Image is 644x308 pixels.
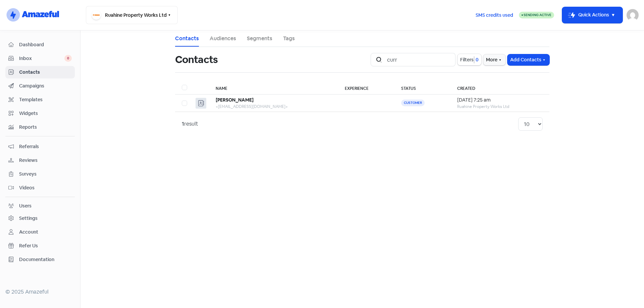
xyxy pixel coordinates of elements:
div: <[EMAIL_ADDRESS][DOMAIN_NAME]> [216,104,332,110]
div: Account [19,229,38,236]
span: Filters [460,56,474,63]
div: © 2025 Amazeful [5,288,75,296]
a: Templates [5,94,75,106]
span: 0 [64,55,72,62]
div: [DATE] 7:25 am [457,97,543,104]
a: Audiences [210,35,236,43]
a: Tags [283,35,295,43]
div: Ruahine Property Works Ltd [457,104,543,110]
a: Contacts [175,35,199,43]
a: Documentation [5,253,75,266]
a: Campaigns [5,80,75,92]
th: Name [209,81,338,95]
input: Search [383,53,455,66]
a: Referrals [5,140,75,153]
a: Account [5,226,75,238]
span: Contacts [19,69,72,76]
th: Experience [338,81,394,95]
a: Segments [247,35,272,43]
span: Refer Us [19,242,72,249]
a: SMS credits used [470,11,519,18]
button: Filters0 [458,54,481,65]
a: Contacts [5,66,75,78]
div: result [182,120,198,128]
a: Dashboard [5,39,75,51]
th: Created [450,81,549,95]
span: Reports [19,124,72,131]
span: SMS credits used [476,12,513,19]
b: [PERSON_NAME] [216,97,254,103]
span: Dashboard [19,41,72,48]
a: Surveys [5,168,75,180]
a: Settings [5,212,75,225]
span: Reviews [19,157,72,164]
a: Widgets [5,107,75,120]
a: Reviews [5,154,75,167]
div: Settings [19,215,38,222]
span: Campaigns [19,82,72,89]
button: More [483,54,505,65]
span: Videos [19,184,72,191]
a: Reports [5,121,75,133]
button: Add Contacts [507,54,549,65]
a: Users [5,200,75,212]
h1: Contacts [175,49,218,70]
span: Referrals [19,143,72,150]
span: 0 [474,56,479,63]
span: Surveys [19,171,72,178]
a: Refer Us [5,240,75,252]
span: Documentation [19,256,72,263]
a: Sending Active [519,11,554,19]
img: User [627,9,639,21]
strong: 1 [182,120,184,127]
a: Videos [5,182,75,194]
span: Templates [19,96,72,103]
span: Sending Active [524,13,551,17]
button: Quick Actions [562,7,623,23]
button: Ruahine Property Works Ltd [86,6,178,24]
div: Users [19,202,32,209]
iframe: chat widget [616,281,637,301]
th: Status [394,81,450,95]
span: Customer [401,100,425,106]
a: Inbox 0 [5,52,75,65]
span: Widgets [19,110,72,117]
span: Inbox [19,55,64,62]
